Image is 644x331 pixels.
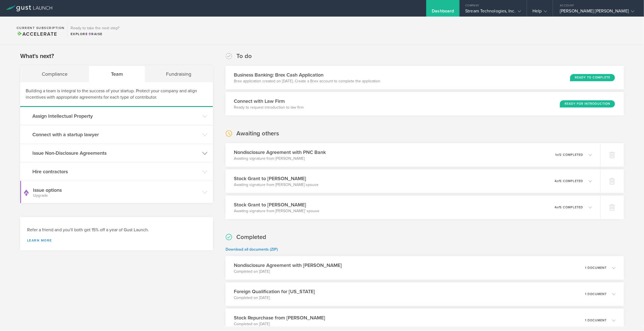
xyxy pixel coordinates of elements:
[557,153,560,157] em: of
[27,227,206,233] h3: Refer a friend and you'll both get 15% off a year of Gust Launch.
[585,266,607,269] p: 1 document
[234,295,315,301] p: Completed on [DATE]
[234,71,381,78] h3: Business Banking: Brex Cash Application
[560,8,634,17] div: [PERSON_NAME] [PERSON_NAME]
[88,32,103,36] span: Raise
[234,175,319,182] h3: Stock Grant to [PERSON_NAME]
[234,201,319,208] h3: Stock Grant to [PERSON_NAME]
[585,293,607,296] p: 1 document
[32,168,200,175] h3: Hire contractors
[226,66,624,89] div: Business Banking: Brex Cash ApplicationBrex application created on [DATE]. Create a Brex account ...
[71,31,119,36] div: Explore
[234,262,342,269] h3: Nondisclosure Agreement with [PERSON_NAME]
[17,26,65,30] h2: Current Subscription
[555,206,583,209] p: 4 5 completed
[236,52,252,60] h2: To do
[27,239,206,242] a: Learn more
[71,26,119,30] h3: Ready to take the next step?
[226,247,278,252] a: Download all documents (ZIP)
[532,8,547,17] div: Help
[145,66,213,82] div: Fundraising
[226,92,624,115] div: Connect with Law FirmReady to request introduction to law firmReady for Introduction
[20,52,54,60] h2: What's next?
[234,269,342,274] p: Completed on [DATE]
[234,105,304,110] p: Ready to request introduction to law firm
[555,180,583,183] p: 4 5 completed
[432,8,454,17] div: Dashboard
[20,66,89,82] div: Compliance
[234,149,326,156] h3: Nondisclosure Agreement with PNC Bank
[560,100,615,107] div: Ready for Introduction
[234,314,325,321] h3: Stock Repurchase from [PERSON_NAME]
[465,8,521,17] div: Stream Technologies, Inc.
[555,153,583,156] p: 1 2 completed
[616,304,644,331] iframe: Chat Widget
[234,78,381,84] p: Brex application created on [DATE]. Create a Brex account to complete the application.
[585,319,607,322] p: 1 document
[557,179,560,183] em: of
[570,74,615,81] div: Ready to Complete
[234,288,315,295] h3: Foreign Qualification for [US_STATE]
[33,186,200,198] h3: Issue options
[32,131,200,138] h3: Connect with a startup lawyer
[68,22,122,39] div: Ready to take the next step?ExploreRaise
[557,206,560,209] em: of
[234,321,325,327] p: Completed on [DATE]
[236,233,266,241] h2: Completed
[234,98,304,105] h3: Connect with Law Firm
[234,156,326,161] p: Awaiting signature from [PERSON_NAME]
[20,82,213,107] div: Building a team is integral to the success of your startup. Protect your company and align incent...
[234,182,319,188] p: Awaiting signature from [PERSON_NAME] spouse
[234,208,319,214] p: Awaiting signature from [PERSON_NAME]’ spouse
[32,112,200,120] h3: Assign Intellectual Property
[236,130,279,138] h2: Awaiting others
[33,194,200,198] small: Upgrade
[32,149,200,157] h3: Issue Non-Disclosure Agreements
[17,31,57,37] span: Accelerate
[89,66,145,82] div: Team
